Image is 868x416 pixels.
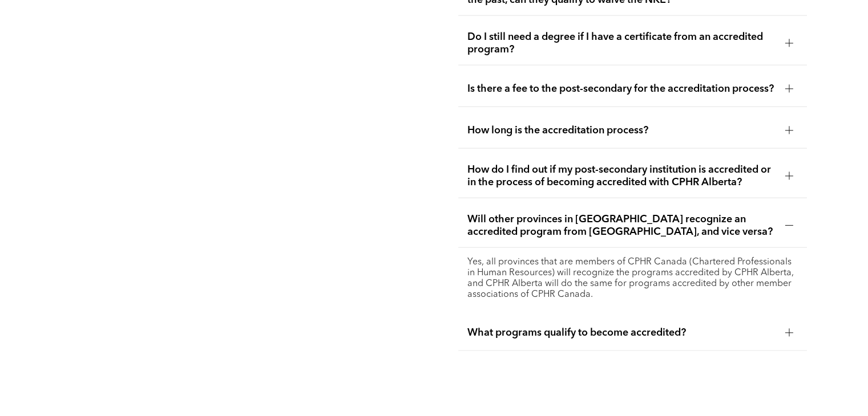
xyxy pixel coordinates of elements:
span: How long is the accreditation process? [467,124,776,137]
span: How do I find out if my post-secondary institution is accredited or in the process of becoming ac... [467,164,776,189]
span: What programs qualify to become accredited? [467,327,776,339]
span: Is there a fee to the post-secondary for the accreditation process? [467,83,776,95]
span: Do I still need a degree if I have a certificate from an accredited program? [467,31,776,56]
p: Yes, all provinces that are members of CPHR Canada (Chartered Professionals in Human Resources) w... [467,257,797,300]
span: Will other provinces in [GEOGRAPHIC_DATA] recognize an accredited program from [GEOGRAPHIC_DATA],... [467,213,776,238]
